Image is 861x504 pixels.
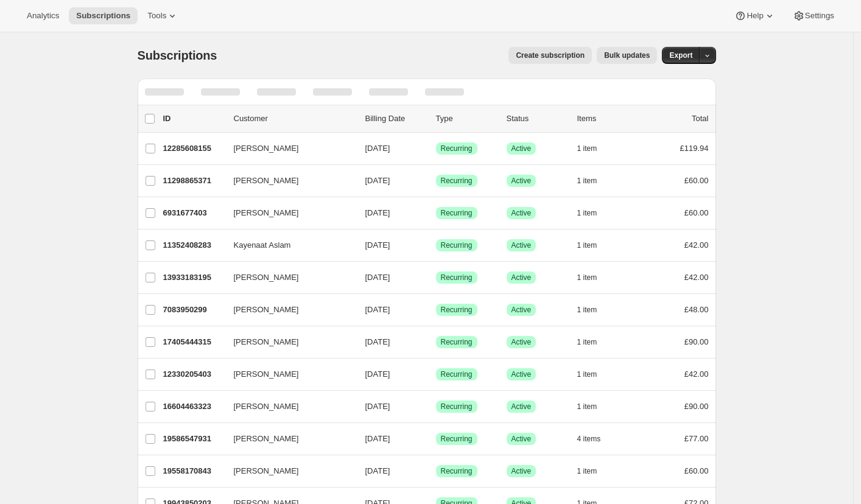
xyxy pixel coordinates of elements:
button: 1 item [577,463,611,480]
button: Kayenaat Aslam [227,236,348,255]
span: [DATE] [365,337,390,346]
span: Active [511,402,532,411]
span: Active [511,144,532,153]
span: Recurring [441,144,473,153]
span: Kayenaat Aslam [234,239,291,251]
span: [PERSON_NAME] [234,368,299,380]
span: £42.00 [684,240,709,250]
span: £119.94 [680,144,709,153]
span: Active [511,434,532,444]
span: £60.00 [684,208,709,217]
span: Recurring [441,240,473,250]
span: [DATE] [365,176,390,185]
div: 6931677403[PERSON_NAME][DATE]SuccessRecurringSuccessActive1 item£60.00 [163,205,709,222]
div: 16604463323[PERSON_NAME][DATE]SuccessRecurringSuccessActive1 item£90.00 [163,398,709,415]
p: Total [692,113,708,125]
div: 11352408283Kayenaat Aslam[DATE]SuccessRecurringSuccessActive1 item£42.00 [163,237,709,254]
button: [PERSON_NAME] [227,268,348,287]
button: [PERSON_NAME] [227,332,348,352]
span: [DATE] [365,144,390,153]
button: 4 items [577,430,614,447]
span: Active [511,305,532,315]
span: [PERSON_NAME] [234,175,299,187]
p: 7083950299 [163,304,224,316]
span: 1 item [577,369,597,379]
p: 19558170843 [163,465,224,477]
button: [PERSON_NAME] [227,300,348,320]
div: 12285608155[PERSON_NAME][DATE]SuccessRecurringSuccessActive1 item£119.94 [163,140,709,157]
span: Tools [147,11,166,21]
span: 1 item [577,176,597,186]
span: £60.00 [684,466,709,475]
span: Recurring [441,337,473,347]
span: Help [747,11,763,21]
span: 4 items [577,434,601,444]
p: 17405444315 [163,336,224,348]
button: Subscriptions [69,7,138,24]
p: Status [507,113,568,125]
button: [PERSON_NAME] [227,139,348,158]
p: 12285608155 [163,142,224,155]
button: [PERSON_NAME] [227,397,348,416]
span: £48.00 [684,305,709,314]
span: [PERSON_NAME] [234,465,299,477]
p: 13933183195 [163,271,224,284]
span: £42.00 [684,273,709,282]
button: 1 item [577,140,611,157]
span: [PERSON_NAME] [234,433,299,445]
button: [PERSON_NAME] [227,203,348,223]
span: £90.00 [684,402,709,411]
p: 11298865371 [163,175,224,187]
span: Recurring [441,434,473,444]
span: [PERSON_NAME] [234,207,299,219]
span: 1 item [577,402,597,411]
span: Active [511,369,532,379]
span: Active [511,208,532,218]
button: 1 item [577,301,611,318]
span: Bulk updates [604,51,650,60]
span: Recurring [441,208,473,218]
span: 1 item [577,305,597,315]
span: Active [511,273,532,282]
div: 19558170843[PERSON_NAME][DATE]SuccessRecurringSuccessActive1 item£60.00 [163,463,709,480]
div: 11298865371[PERSON_NAME][DATE]SuccessRecurringSuccessActive1 item£60.00 [163,172,709,189]
span: Active [511,240,532,250]
span: £77.00 [684,434,709,443]
button: [PERSON_NAME] [227,365,348,384]
p: Billing Date [365,113,426,125]
div: IDCustomerBilling DateTypeStatusItemsTotal [163,113,709,125]
span: Recurring [441,402,473,411]
button: 1 item [577,172,611,189]
span: [DATE] [365,434,390,443]
p: 11352408283 [163,239,224,251]
span: [DATE] [365,240,390,250]
div: 12330205403[PERSON_NAME][DATE]SuccessRecurringSuccessActive1 item£42.00 [163,366,709,383]
div: Type [436,113,497,125]
span: Active [511,337,532,347]
span: £42.00 [684,369,709,379]
button: Settings [785,7,842,24]
button: 1 item [577,205,611,222]
span: [PERSON_NAME] [234,304,299,316]
button: Help [727,7,782,24]
span: Settings [805,11,834,21]
button: 1 item [577,334,611,351]
span: Subscriptions [138,49,217,62]
span: [DATE] [365,273,390,282]
button: Analytics [19,7,66,24]
button: 1 item [577,237,611,254]
span: Recurring [441,273,473,282]
span: 1 item [577,208,597,218]
span: [PERSON_NAME] [234,271,299,284]
button: Export [662,47,700,64]
button: [PERSON_NAME] [227,429,348,449]
span: £90.00 [684,337,709,346]
span: [PERSON_NAME] [234,336,299,348]
span: 1 item [577,337,597,347]
span: 1 item [577,466,597,476]
button: 1 item [577,366,611,383]
p: 6931677403 [163,207,224,219]
span: Active [511,176,532,186]
button: Bulk updates [597,47,657,64]
span: Export [669,51,692,60]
